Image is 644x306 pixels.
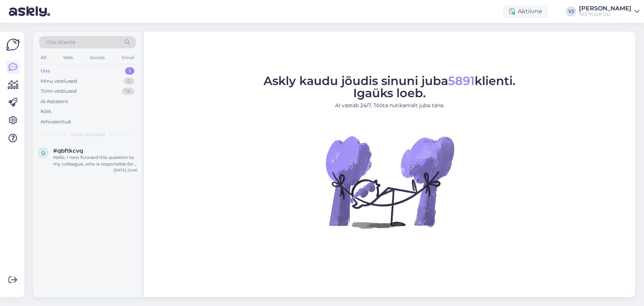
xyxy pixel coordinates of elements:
[41,150,45,156] span: q
[41,67,50,75] div: Uus
[41,88,77,95] div: Tiimi vestlused
[70,131,105,138] span: Uued vestlused
[323,115,456,248] img: No Chat active
[264,102,516,109] p: AI vastab 24/7. Tööta nutikamalt juba täna.
[53,147,83,154] span: #qbftkcvq
[120,53,136,62] div: Email
[41,98,68,105] div: AI Assistent
[41,78,77,85] div: Minu vestlused
[39,53,48,62] div: All
[41,118,71,126] div: Arhiveeritud
[448,74,475,88] span: 5891
[579,11,631,17] div: TEZ TOUR OÜ
[566,6,576,17] div: VJ
[46,38,75,46] span: Otsi kliente
[124,78,134,85] div: 0
[53,154,137,167] div: Hello, I now forward this question to my colleague, who is responsible for this. The reply will b...
[41,108,51,115] div: Kõik
[62,53,75,62] div: Web
[579,6,640,17] a: [PERSON_NAME]TEZ TOUR OÜ
[264,74,516,100] span: Askly kaudu jõudis sinuni juba klienti. Igaüks loeb.
[88,53,106,62] div: Socials
[114,167,137,173] div: [DATE] 23:46
[125,67,134,75] div: 1
[579,6,631,11] div: [PERSON_NAME]
[122,88,134,95] div: 14
[503,5,548,18] div: Aktiivne
[6,38,20,52] img: Askly Logo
